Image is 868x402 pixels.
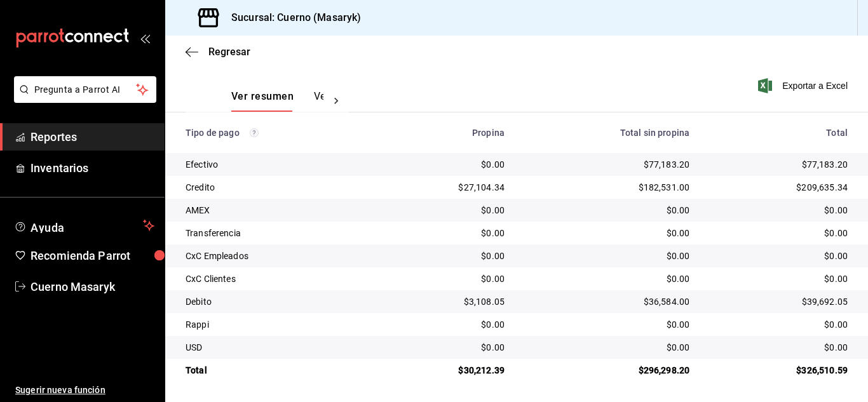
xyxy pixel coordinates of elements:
[388,272,505,285] div: $0.00
[761,78,848,93] button: Exportar a Excel
[710,128,848,138] div: Total
[388,158,505,171] div: $0.00
[186,158,368,171] div: Efectivo
[388,341,505,354] div: $0.00
[31,128,154,145] span: Reportes
[525,227,689,239] div: $0.00
[186,204,368,217] div: AMEX
[15,384,154,397] span: Sugerir nueva función
[710,318,848,331] div: $0.00
[186,250,368,262] div: CxC Empleados
[186,128,368,138] div: Tipo de pago
[525,341,689,354] div: $0.00
[525,204,689,217] div: $0.00
[525,128,689,138] div: Total sin propina
[186,272,368,285] div: CxC Clientes
[31,278,154,295] span: Cuerno Masaryk
[525,295,689,308] div: $36,584.00
[34,83,137,97] span: Pregunta a Parrot AI
[314,90,362,112] button: Ver pagos
[525,272,689,285] div: $0.00
[9,92,156,105] a: Pregunta a Parrot AI
[388,204,505,217] div: $0.00
[186,295,368,308] div: Debito
[388,250,505,262] div: $0.00
[186,46,250,58] button: Regresar
[140,33,150,43] button: open_drawer_menu
[388,227,505,239] div: $0.00
[710,272,848,285] div: $0.00
[710,295,848,308] div: $39,692.05
[231,90,294,112] button: Ver resumen
[710,250,848,262] div: $0.00
[525,318,689,331] div: $0.00
[231,90,323,112] div: navigation tabs
[388,128,505,138] div: Propina
[186,227,368,239] div: Transferencia
[710,158,848,171] div: $77,183.20
[710,204,848,217] div: $0.00
[186,318,368,331] div: Rappi
[14,76,156,103] button: Pregunta a Parrot AI
[388,318,505,331] div: $0.00
[525,250,689,262] div: $0.00
[710,227,848,239] div: $0.00
[31,218,138,233] span: Ayuda
[208,46,250,58] span: Regresar
[710,181,848,194] div: $209,635.34
[710,364,848,377] div: $326,510.59
[186,364,368,377] div: Total
[186,181,368,194] div: Credito
[250,128,259,137] svg: Los pagos realizados con Pay y otras terminales son montos brutos.
[525,181,689,194] div: $182,531.00
[388,364,505,377] div: $30,212.39
[31,247,154,264] span: Recomienda Parrot
[186,341,368,354] div: USD
[525,158,689,171] div: $77,183.20
[525,364,689,377] div: $296,298.20
[221,10,361,25] h3: Sucursal: Cuerno (Masaryk)
[388,295,505,308] div: $3,108.05
[31,159,154,177] span: Inventarios
[710,341,848,354] div: $0.00
[388,181,505,194] div: $27,104.34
